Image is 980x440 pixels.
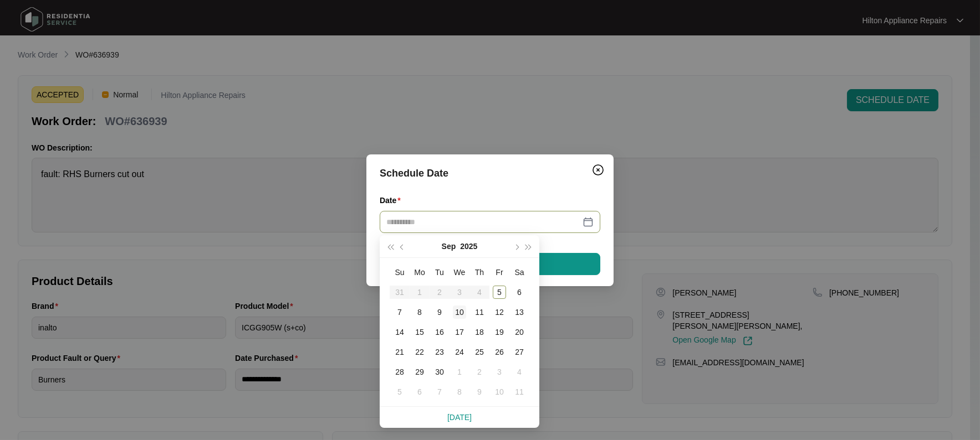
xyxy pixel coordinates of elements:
[453,345,466,359] div: 24
[393,385,406,398] div: 5
[489,382,509,402] td: 2025-10-10
[410,262,430,282] th: Mo
[513,345,526,359] div: 27
[513,286,526,299] div: 6
[493,365,506,379] div: 3
[469,322,489,342] td: 2025-09-18
[413,345,426,359] div: 22
[509,362,529,382] td: 2025-10-04
[442,235,456,257] button: Sep
[390,302,410,322] td: 2025-09-07
[469,302,489,322] td: 2025-09-11
[450,262,469,282] th: We
[390,382,410,402] td: 2025-10-05
[513,385,526,398] div: 11
[473,345,486,359] div: 25
[489,282,509,302] td: 2025-09-05
[433,306,446,319] div: 9
[410,322,430,342] td: 2025-09-15
[413,325,426,339] div: 15
[413,365,426,379] div: 29
[489,262,509,282] th: Fr
[450,342,469,362] td: 2025-09-24
[410,302,430,322] td: 2025-09-08
[489,342,509,362] td: 2025-09-26
[430,262,450,282] th: Tu
[430,302,450,322] td: 2025-09-09
[473,306,486,319] div: 11
[493,385,506,398] div: 10
[493,286,506,299] div: 5
[450,382,469,402] td: 2025-10-08
[493,306,506,319] div: 12
[513,306,526,319] div: 13
[509,342,529,362] td: 2025-09-27
[473,385,486,398] div: 9
[513,365,526,379] div: 4
[410,382,430,402] td: 2025-10-06
[591,163,605,177] img: closeCircle
[469,342,489,362] td: 2025-09-25
[393,365,406,379] div: 28
[413,306,426,319] div: 8
[433,325,446,339] div: 16
[433,385,446,398] div: 7
[410,362,430,382] td: 2025-09-29
[460,235,477,257] button: 2025
[469,382,489,402] td: 2025-10-09
[489,362,509,382] td: 2025-10-03
[386,216,580,228] input: Date
[509,262,529,282] th: Sa
[390,342,410,362] td: 2025-09-21
[393,325,406,339] div: 14
[430,342,450,362] td: 2025-09-23
[380,165,600,181] div: Schedule Date
[433,365,446,379] div: 30
[430,362,450,382] td: 2025-09-30
[509,322,529,342] td: 2025-09-20
[509,382,529,402] td: 2025-10-11
[473,365,486,379] div: 2
[390,262,410,282] th: Su
[473,325,486,339] div: 18
[450,302,469,322] td: 2025-09-10
[469,362,489,382] td: 2025-10-02
[413,385,426,398] div: 6
[430,382,450,402] td: 2025-10-07
[453,325,466,339] div: 17
[489,322,509,342] td: 2025-09-19
[453,385,466,398] div: 8
[393,306,406,319] div: 7
[589,161,607,179] button: Close
[453,365,466,379] div: 1
[393,345,406,359] div: 21
[493,325,506,339] div: 19
[469,262,489,282] th: Th
[433,345,446,359] div: 23
[450,322,469,342] td: 2025-09-17
[380,195,405,206] label: Date
[513,325,526,339] div: 20
[410,342,430,362] td: 2025-09-22
[453,306,466,319] div: 10
[430,322,450,342] td: 2025-09-16
[447,413,472,422] a: [DATE]
[450,362,469,382] td: 2025-10-01
[509,282,529,302] td: 2025-09-06
[493,345,506,359] div: 26
[489,302,509,322] td: 2025-09-12
[390,322,410,342] td: 2025-09-14
[509,302,529,322] td: 2025-09-13
[390,362,410,382] td: 2025-09-28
